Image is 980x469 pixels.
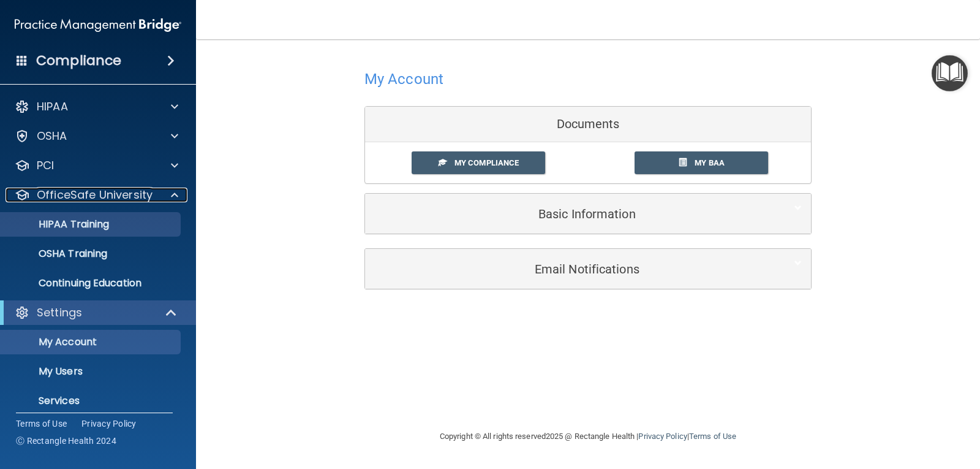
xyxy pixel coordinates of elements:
[16,418,67,430] a: Terms of Use
[36,52,121,69] h4: Compliance
[374,262,764,276] h5: Email Notifications
[8,248,107,260] p: OSHA Training
[15,13,181,37] img: PMB logo
[365,107,811,142] div: Documents
[374,207,764,221] h5: Basic Information
[8,218,109,231] p: HIPAA Training
[374,200,802,227] a: Basic Information
[364,417,812,456] div: Copyright © All rights reserved 2025 @ Rectangle Health | |
[8,395,175,407] p: Services
[932,55,968,91] button: Open Resource Center
[37,99,68,114] p: HIPAA
[15,99,178,114] a: HIPAA
[15,129,178,143] a: OSHA
[16,435,116,447] span: Ⓒ Rectangle Health 2024
[8,277,175,289] p: Continuing Education
[689,432,736,441] a: Terms of Use
[454,158,519,167] span: My Compliance
[8,365,175,378] p: My Users
[374,255,802,283] a: Email Notifications
[15,305,178,320] a: Settings
[15,188,178,202] a: OfficeSafe University
[8,336,175,348] p: My Account
[695,158,725,167] span: My BAA
[81,418,137,430] a: Privacy Policy
[15,158,178,173] a: PCI
[37,188,153,202] p: OfficeSafe University
[638,432,687,441] a: Privacy Policy
[37,129,67,143] p: OSHA
[364,71,443,87] h4: My Account
[37,305,82,320] p: Settings
[37,158,54,173] p: PCI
